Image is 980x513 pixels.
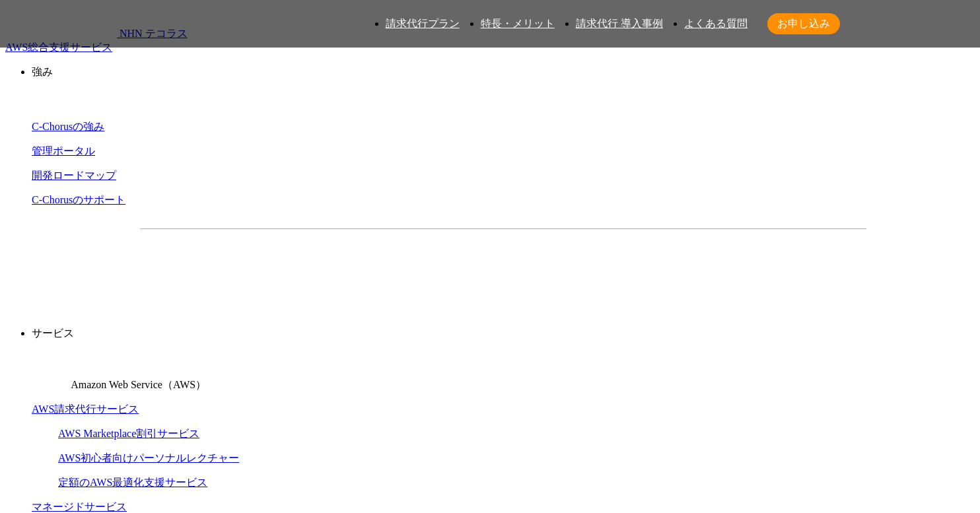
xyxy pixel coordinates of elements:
a: C-Chorusのサポート [32,194,125,205]
a: よくある質問 [684,18,748,29]
a: AWS請求代行サービス [32,403,139,415]
a: C-Chorusの強み [32,121,104,132]
a: AWS初心者向けパーソナルレクチャー [58,452,239,463]
p: サービス [32,327,975,341]
span: お申し込み [767,17,840,31]
img: Amazon Web Service（AWS） [32,351,69,388]
a: 請求代行 導入事例 [576,18,663,29]
a: AWS総合支援サービス C-Chorus NHN テコラスAWS総合支援サービス [5,28,188,53]
p: 強み [32,65,975,79]
a: 請求代行プラン [386,18,460,29]
a: 開発ロードマップ [32,170,116,181]
a: AWS Marketplace割引サービス [58,428,199,439]
img: AWS総合支援サービス C-Chorus [5,5,117,37]
a: まずは相談する [510,250,722,283]
a: お申し込み [767,13,840,34]
a: 管理ポータル [32,145,95,156]
a: マネージドサービス [32,501,127,512]
a: 定額のAWS最適化支援サービス [58,477,207,488]
span: Amazon Web Service（AWS） [71,379,206,390]
a: 資料を請求する [284,250,497,283]
a: 特長・メリット [481,18,555,29]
